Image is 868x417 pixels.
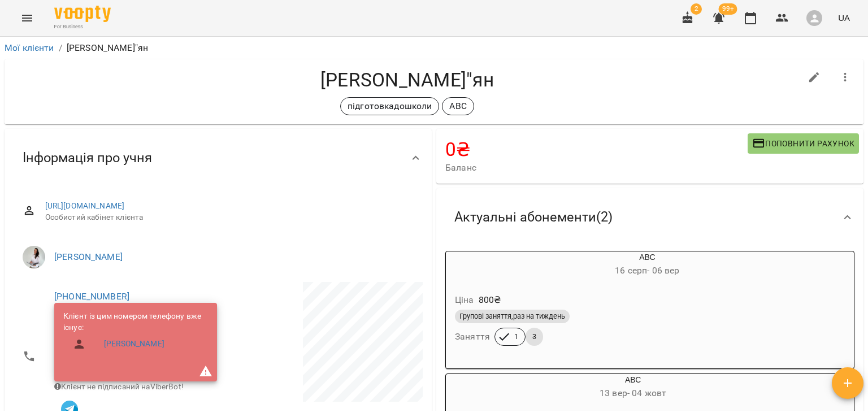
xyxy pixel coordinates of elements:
[5,41,863,55] nav: breadcrumb
[23,246,45,268] img: Ольга Березій
[752,137,854,150] span: Поповнити рахунок
[67,41,148,55] p: [PERSON_NAME]"ян
[14,5,41,32] button: Menu
[446,251,795,359] button: АВС16 серп- 06 верЦіна800₴Групові заняття,раз на тижденьЗаняття13
[600,388,666,398] span: 13 вер - 04 жовт
[615,265,679,276] span: 16 серп - 06 вер
[748,133,859,154] button: Поповнити рахунок
[445,161,748,175] span: Баланс
[14,68,801,92] h4: [PERSON_NAME]"ян
[54,23,111,31] span: For Business
[691,3,702,15] span: 2
[445,138,748,161] h4: 0 ₴
[719,3,737,15] span: 99+
[54,291,129,302] a: [PHONE_NUMBER]
[45,201,125,210] a: [URL][DOMAIN_NAME]
[446,374,500,401] div: АВС
[834,7,854,28] button: UA
[54,382,184,391] span: Клієнт не підписаний на ViberBot!
[5,129,432,187] div: Інформація про учня
[59,41,62,55] li: /
[455,329,490,345] h6: Заняття
[340,97,440,115] div: підготовкадошколи
[104,338,164,350] a: [PERSON_NAME]
[500,251,795,279] div: АВС
[479,293,501,307] p: 800 ₴
[526,332,543,342] span: 3
[449,99,466,113] p: ABC
[5,42,54,53] a: Мої клієнти
[442,97,474,115] div: ABC
[838,12,850,24] span: UA
[63,311,208,360] ul: Клієнт із цим номером телефону вже існує:
[23,149,152,167] span: Інформація про учня
[446,251,500,279] div: АВС
[507,332,525,342] span: 1
[54,6,111,22] img: Voopty Logo
[54,251,123,262] a: [PERSON_NAME]
[436,188,863,246] div: Актуальні абонементи(2)
[454,208,613,226] span: Актуальні абонементи ( 2 )
[455,292,474,308] h6: Ціна
[500,374,766,401] div: АВС
[45,212,414,223] span: Особистий кабінет клієнта
[348,99,432,113] p: підготовкадошколи
[455,311,570,322] span: Групові заняття,раз на тиждень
